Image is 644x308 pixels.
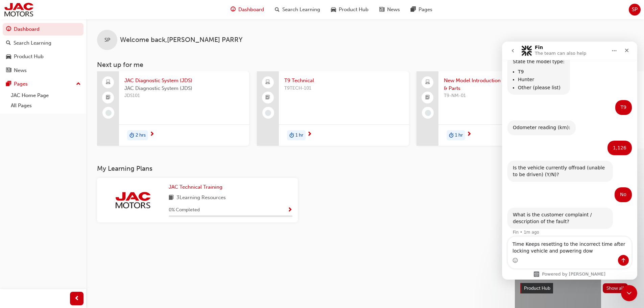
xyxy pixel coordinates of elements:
span: JAC Diagnostic System (JDS) [124,85,244,92]
a: JAC Diagnostic System (JDS)JAC Diagnostic System (JDS)JDS101duration-icon2 hrs [97,71,249,146]
a: JAC Technical Training [169,183,225,191]
span: Product Hub [524,285,550,291]
div: Pages [14,80,28,88]
span: Product Hub [339,6,368,14]
button: Show all [603,283,628,293]
iframe: Intercom live chat [502,42,637,280]
span: JDS101 [124,92,244,100]
span: T9-NM-01 [444,92,563,100]
span: booktick-icon [425,93,430,102]
span: car-icon [6,54,11,60]
a: car-iconProduct Hub [326,3,374,17]
a: News [3,64,84,77]
span: New Model Introduction JAC T9 Service & Parts [444,77,563,92]
button: DashboardSearch LearningProduct HubNews [3,22,84,78]
a: Dashboard [3,23,84,35]
span: prev-icon [74,294,79,303]
span: news-icon [379,5,384,14]
span: 3 Learning Resources [176,194,226,202]
span: T9TECH-101 [284,85,404,92]
span: next-icon [149,132,154,138]
span: duration-icon [129,131,134,140]
span: pages-icon [411,5,416,14]
a: search-iconSearch Learning [269,3,326,17]
span: 0 % Completed [169,206,200,214]
img: jac-portal [3,2,34,17]
iframe: Intercom live chat [621,285,637,301]
span: learningRecordVerb_NONE-icon [425,110,431,116]
span: next-icon [467,132,472,138]
h3: Next up for me [86,61,644,69]
img: jac-portal [114,191,151,209]
a: Product HubShow all [520,283,628,294]
span: book-icon [169,194,174,202]
span: learningRecordVerb_NONE-icon [265,110,271,116]
span: booktick-icon [265,93,270,102]
a: JAC Home Page [8,90,84,101]
span: duration-icon [289,131,294,140]
span: search-icon [6,40,11,46]
span: JAC Technical Training [169,184,222,190]
span: laptop-icon [425,78,430,87]
span: duration-icon [449,131,454,140]
div: Search Learning [14,39,51,47]
a: Search Learning [3,37,84,49]
span: guage-icon [6,26,11,32]
h3: My Learning Plans [97,165,504,172]
a: T9 TechnicalT9TECH-101duration-icon1 hr [257,71,409,146]
a: guage-iconDashboard [225,3,269,17]
span: Search Learning [282,6,320,14]
span: SP [632,6,638,14]
span: Dashboard [238,6,264,14]
span: Show Progress [287,207,292,213]
span: pages-icon [6,81,11,87]
a: news-iconNews [374,3,405,17]
a: pages-iconPages [405,3,438,17]
span: up-icon [76,80,81,89]
span: Pages [419,6,432,14]
button: Show Progress [287,206,292,214]
button: Pages [3,78,84,90]
a: New Model Introduction JAC T9 Service & PartsT9-NM-01duration-icon1 hr [416,71,569,146]
button: SP [629,4,641,16]
span: 1 hr [455,132,463,139]
span: next-icon [307,132,312,138]
div: Product Hub [14,53,44,61]
div: News [14,67,27,74]
span: 1 hr [295,132,303,139]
